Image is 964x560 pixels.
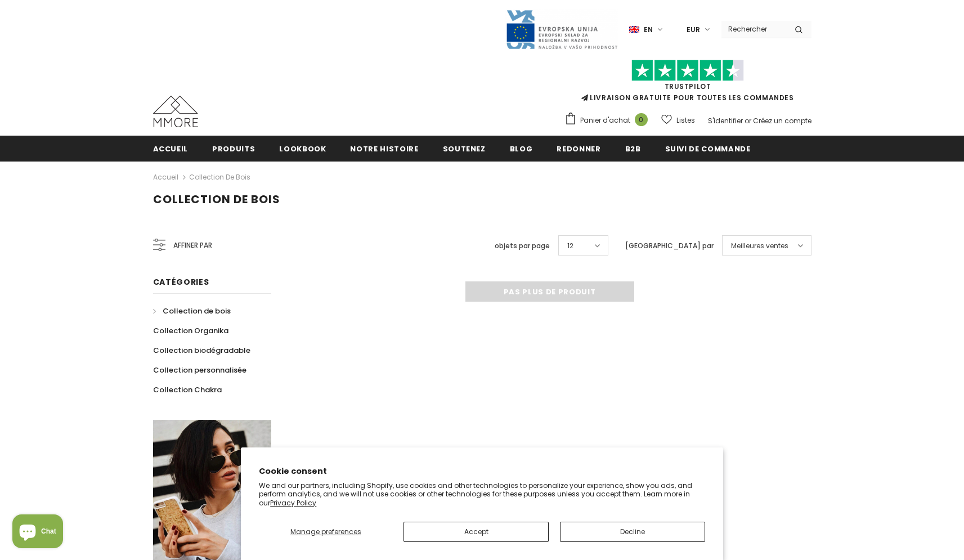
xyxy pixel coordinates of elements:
[580,115,630,126] span: Panier d'achat
[635,113,648,126] span: 0
[510,136,533,161] a: Blog
[564,112,653,129] a: Panier d'achat 0
[721,21,786,37] input: Search Site
[631,60,744,82] img: Faites confiance aux étoiles pilotes
[153,96,198,127] img: Cas MMORE
[350,144,418,154] span: Notre histoire
[661,110,695,130] a: Listes
[153,301,231,321] a: Collection de bois
[153,276,209,288] span: Catégories
[350,136,418,161] a: Notre histoire
[505,24,618,34] a: Javni Razpis
[731,240,788,252] span: Meilleures ventes
[290,527,361,536] span: Manage preferences
[153,341,250,360] a: Collection biodégradable
[259,481,705,508] p: We and our partners, including Shopify, use cookies and other technologies to personalize your ex...
[259,522,392,542] button: Manage preferences
[153,321,228,341] a: Collection Organika
[629,25,639,34] img: i-lang-1.png
[557,144,600,154] span: Redonner
[753,116,811,126] a: Créez un compte
[644,24,653,35] span: en
[212,144,255,154] span: Produits
[212,136,255,161] a: Produits
[510,144,533,154] span: Blog
[567,240,573,252] span: 12
[665,82,711,91] a: TrustPilot
[153,360,246,380] a: Collection personnalisée
[259,465,705,477] h2: Cookie consent
[625,144,641,154] span: B2B
[505,9,618,50] img: Javni Razpis
[443,144,486,154] span: soutenez
[687,24,700,35] span: EUR
[270,498,316,508] a: Privacy Policy
[153,345,250,356] span: Collection biodégradable
[676,115,695,126] span: Listes
[745,116,751,126] span: or
[153,365,246,375] span: Collection personnalisée
[403,522,549,542] button: Accept
[625,136,641,161] a: B2B
[665,136,751,161] a: Suivi de commande
[665,144,751,154] span: Suivi de commande
[153,171,178,184] a: Accueil
[153,136,189,161] a: Accueil
[279,144,326,154] span: Lookbook
[495,240,550,252] label: objets par page
[153,144,189,154] span: Accueil
[708,116,743,126] a: S'identifier
[564,65,811,102] span: LIVRAISON GRATUITE POUR TOUTES LES COMMANDES
[153,384,222,395] span: Collection Chakra
[560,522,705,542] button: Decline
[173,239,212,252] span: Affiner par
[9,514,66,551] inbox-online-store-chat: Shopify online store chat
[189,172,250,182] a: Collection de bois
[153,380,222,400] a: Collection Chakra
[153,325,228,336] span: Collection Organika
[557,136,600,161] a: Redonner
[443,136,486,161] a: soutenez
[625,240,714,252] label: [GEOGRAPHIC_DATA] par
[163,306,231,316] span: Collection de bois
[153,191,280,207] span: Collection de bois
[279,136,326,161] a: Lookbook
